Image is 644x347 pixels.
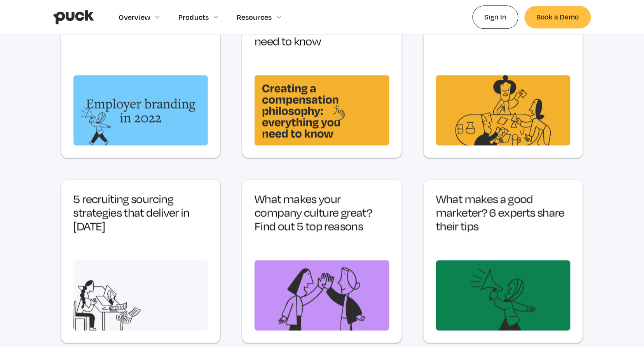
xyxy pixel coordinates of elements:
div: Products [178,13,209,21]
a: What makes a good marketer? 6 experts share their tips [424,180,583,343]
div: Overview [119,13,151,21]
h3: What makes your company culture great? Find out 5 top reasons [255,192,389,233]
a: Book a Demo [525,6,591,28]
h3: 5 recruiting sourcing strategies that deliver in [DATE] [73,192,208,233]
a: What makes your company culture great? Find out 5 top reasons [242,180,402,343]
h3: What makes a good marketer? 6 experts share their tips [436,192,571,233]
div: Resources [237,13,272,21]
a: 5 recruiting sourcing strategies that deliver in [DATE] [61,180,221,343]
a: Sign In [473,5,519,28]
